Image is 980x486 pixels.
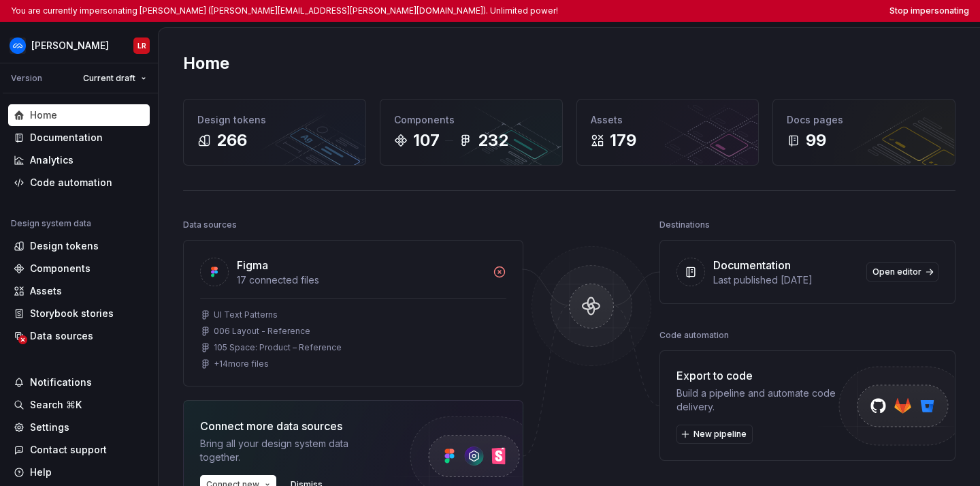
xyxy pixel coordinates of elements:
div: Bring all your design system data together. [200,437,384,464]
img: 05de7b0f-0379-47c0-a4d1-3cbae06520e4.png [10,37,26,54]
div: Contact support [30,443,107,457]
div: Search ⌘K [30,398,82,412]
a: Settings [8,416,150,438]
div: Export to code [676,367,840,384]
button: Search ⌘K [8,394,150,416]
div: Code automation [659,326,729,345]
div: Version [11,73,42,84]
a: Open editor [866,262,938,282]
a: Components107232 [380,99,563,166]
div: Connect more data sources [200,418,384,434]
div: Help [30,466,52,479]
button: Contact support [8,439,150,461]
a: Storybook stories [8,303,150,324]
button: Current draft [77,69,152,88]
a: Data sources [8,325,150,347]
div: Design system data [11,218,91,229]
div: 179 [610,130,636,151]
div: Data sources [30,329,93,343]
span: Open editor [872,267,921,277]
div: Docs pages [787,113,941,127]
a: Design tokens [8,235,150,257]
div: [PERSON_NAME] [31,39,109,52]
div: Assets [591,113,745,127]
div: Design tokens [197,113,352,127]
a: Home [8,104,150,126]
a: Assets179 [576,99,759,166]
p: You are currently impersonating [PERSON_NAME] ([PERSON_NAME][EMAIL_ADDRESS][PERSON_NAME][DOMAIN_N... [11,5,558,16]
a: Figma17 connected filesUI Text Patterns006 Layout - Reference105 Space: Product – Reference+14mor... [183,240,523,386]
div: Notifications [30,376,92,389]
div: Components [394,113,549,127]
button: Help [8,461,150,483]
div: Last published [DATE] [713,273,858,287]
div: 006 Layout - Reference [214,326,310,337]
a: Components [8,258,150,279]
a: Code automation [8,172,150,194]
button: Stop impersonating [889,5,969,16]
div: Code automation [30,176,112,189]
h2: Home [183,52,229,74]
div: 107 [413,130,440,151]
div: 232 [478,130,508,151]
div: Analytics [30,153,73,167]
div: UI Text Patterns [214,309,278,320]
div: Build a pipeline and automate code delivery. [676,386,840,414]
div: Storybook stories [30,307,114,320]
div: 17 connected files [237,273,485,287]
div: Data sources [183,215,237,234]
div: 99 [806,130,826,151]
button: [PERSON_NAME]LR [3,31,155,60]
div: Settings [30,421,69,434]
a: Docs pages99 [772,99,955,166]
div: 266 [216,130,247,151]
div: Documentation [30,131,103,145]
div: Documentation [713,257,791,273]
div: 105 Space: Product – Reference [214,342,342,353]
div: Assets [30,284,62,298]
div: LR [137,40,146,51]
div: Design tokens [30,239,99,253]
div: Home [30,108,57,122]
div: Destinations [659,215,710,234]
a: Assets [8,280,150,302]
button: Notifications [8,371,150,393]
div: + 14 more files [214,359,269,369]
span: New pipeline [693,429,747,440]
span: Current draft [83,73,135,84]
a: Documentation [8,127,150,149]
div: Figma [237,257,268,273]
a: Analytics [8,149,150,171]
button: New pipeline [676,425,753,444]
a: Design tokens266 [183,99,366,166]
div: Components [30,262,91,275]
